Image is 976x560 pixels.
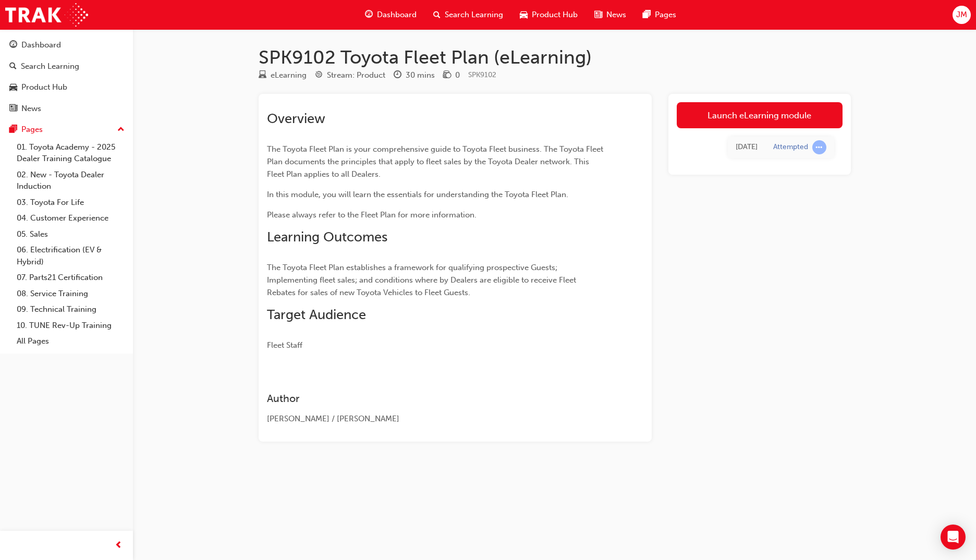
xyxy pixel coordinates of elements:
[773,142,808,152] div: Attempted
[267,210,477,220] span: Please always refer to the Fleet Plan for more information.
[13,167,129,194] a: 02. New - Toyota Dealer Induction
[635,4,685,26] a: pages-iconPages
[115,539,123,552] span: prev-icon
[443,71,451,80] span: money-icon
[377,9,417,21] span: Dashboard
[586,4,635,26] a: news-iconNews
[13,194,129,211] a: 03. Toyota For Life
[117,123,125,137] span: up-icon
[21,39,61,51] div: Dashboard
[267,340,302,350] span: Fleet Staff
[21,124,43,136] div: Pages
[13,318,129,334] a: 10. TUNE Rev-Up Training
[13,301,129,318] a: 09. Technical Training
[511,4,586,26] a: car-iconProduct Hub
[13,333,129,349] a: All Pages
[21,103,41,115] div: News
[655,9,676,21] span: Pages
[13,210,129,226] a: 04. Customer Experience
[9,62,17,71] span: search-icon
[327,69,385,81] div: Stream: Product
[643,8,651,21] span: pages-icon
[941,525,966,550] div: Open Intercom Messenger
[606,9,626,21] span: News
[736,141,758,153] div: Mon Aug 25 2025 14:32:28 GMT+0800 (Australian Western Standard Time)
[677,102,843,128] a: Launch eLearning module
[259,71,266,80] span: learningResourceType_ELEARNING-icon
[267,307,366,323] span: Target Audience
[4,78,129,97] a: Product Hub
[13,270,129,286] a: 07. Parts21 Certification
[394,71,401,80] span: clock-icon
[271,69,307,81] div: eLearning
[812,140,826,154] span: learningRecordVerb_ATTEMPT-icon
[267,111,325,127] span: Overview
[594,8,602,21] span: news-icon
[520,8,528,21] span: car-icon
[9,83,17,92] span: car-icon
[394,69,435,82] div: Duration
[443,69,460,82] div: Price
[4,33,129,120] button: DashboardSearch LearningProduct HubNews
[267,190,568,199] span: In this module, you will learn the essentials for understanding the Toyota Fleet Plan.
[4,120,129,139] button: Pages
[13,286,129,302] a: 08. Service Training
[4,99,129,118] a: News
[13,226,129,242] a: 05. Sales
[267,229,387,245] span: Learning Outcomes
[4,35,129,55] a: Dashboard
[259,69,307,82] div: Type
[953,6,971,24] button: JM
[4,57,129,76] a: Search Learning
[13,139,129,167] a: 01. Toyota Academy - 2025 Dealer Training Catalogue
[21,81,67,93] div: Product Hub
[468,70,496,79] span: Learning resource code
[425,4,511,26] a: search-iconSearch Learning
[357,4,425,26] a: guage-iconDashboard
[532,9,578,21] span: Product Hub
[9,104,17,114] span: news-icon
[267,413,606,425] div: [PERSON_NAME] / [PERSON_NAME]
[365,8,373,21] span: guage-icon
[433,8,441,21] span: search-icon
[21,60,79,72] div: Search Learning
[455,69,460,81] div: 0
[267,263,578,297] span: The Toyota Fleet Plan establishes a framework for qualifying prospective Guests; Implementing fle...
[267,393,606,405] h3: Author
[315,71,323,80] span: target-icon
[267,144,605,179] span: The Toyota Fleet Plan is your comprehensive guide to Toyota Fleet business. The Toyota Fleet Plan...
[9,41,17,50] span: guage-icon
[5,3,88,27] img: Trak
[956,9,967,21] span: JM
[315,69,385,82] div: Stream
[445,9,503,21] span: Search Learning
[259,46,851,69] h1: SPK9102 Toyota Fleet Plan (eLearning)
[13,242,129,270] a: 06. Electrification (EV & Hybrid)
[406,69,435,81] div: 30 mins
[9,125,17,135] span: pages-icon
